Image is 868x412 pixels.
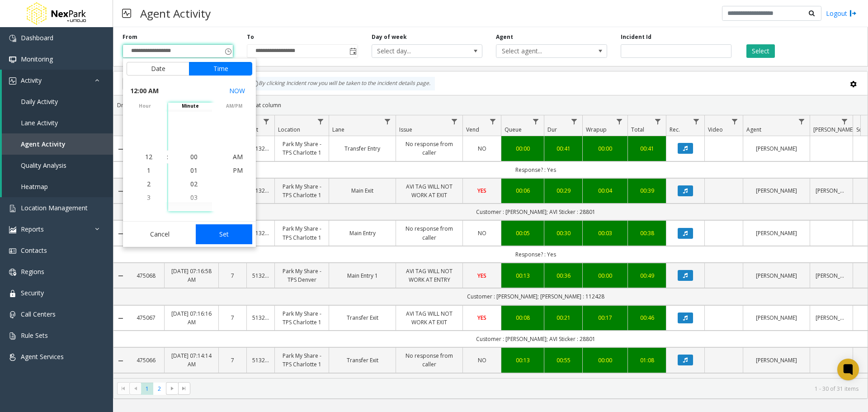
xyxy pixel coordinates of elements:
a: Collapse Details [113,272,128,279]
a: 475068 [133,271,159,280]
a: YES [468,271,495,280]
span: Rule Sets [21,331,48,340]
a: 00:00 [588,144,622,153]
label: Incident Id [621,33,651,41]
a: YES [468,186,495,195]
a: Park My Share - TPS Charlotte 1 [280,309,323,327]
a: 00:36 [550,271,577,280]
span: Page 1 [141,383,153,395]
img: 'icon' [9,35,16,42]
a: AVI TAG WILL NOT WORK AT EXIT [401,309,457,327]
span: 1 [147,166,151,175]
a: 00:46 [633,313,660,322]
a: Queue Filter Menu [530,115,542,128]
a: 00:29 [550,186,577,195]
img: 'icon' [9,77,16,85]
div: Data table [113,115,868,378]
a: 513214 [252,229,269,237]
img: logout [849,9,857,18]
a: Park My Share - TPS Charlotte 1 [280,140,323,157]
img: 'icon' [9,269,16,276]
a: 513282 [252,271,269,280]
a: Location Filter Menu [315,115,327,128]
span: NO [478,229,486,237]
span: Activity [21,76,42,85]
a: Collapse Details [113,188,128,195]
span: Go to the last page [178,382,190,395]
span: PM [233,166,243,175]
a: YES [468,313,495,322]
a: [PERSON_NAME] [816,271,847,280]
span: Call Centers [21,310,56,318]
a: 00:05 [507,229,538,237]
span: Queue [505,126,522,133]
span: Vend [466,126,479,133]
label: Day of week [372,33,407,41]
a: 00:00 [507,144,538,153]
a: Vend Filter Menu [487,115,499,128]
a: AVI TAG WILL NOT WORK AT ENTRY [401,267,457,284]
a: 00:00 [588,356,622,365]
span: Dur [547,126,557,133]
a: [DATE] 07:16:16 AM [170,309,213,327]
img: 'icon' [9,56,16,63]
a: Main Entry 1 [335,271,390,280]
span: 02 [190,180,198,188]
a: NO [468,144,495,153]
a: Logout [826,9,857,18]
button: Cancel [127,224,193,244]
span: Reports [21,225,44,233]
a: Wrapup Filter Menu [613,115,626,128]
span: AM/PM [212,103,256,109]
a: 00:21 [550,313,577,322]
img: 'icon' [9,226,16,233]
a: 00:17 [588,313,622,322]
span: Wrapup [586,126,607,133]
button: Set [196,224,253,244]
a: No response from caller [401,224,457,242]
a: Lane Activity [2,112,113,133]
span: Location Management [21,204,88,212]
span: YES [477,314,486,322]
a: 00:03 [588,229,622,237]
span: Video [708,126,723,133]
kendo-pager-info: 1 - 30 of 31 items [196,385,859,393]
a: Rec. Filter Menu [690,115,703,128]
div: 00:49 [633,271,660,280]
span: NO DATA FOUND [496,44,607,58]
span: Security [21,289,44,297]
a: 00:13 [507,356,538,365]
a: Collapse Details [113,146,128,153]
span: 00 [190,152,198,161]
a: Agent Activity [2,133,113,155]
a: 00:55 [550,356,577,365]
div: 00:30 [550,229,577,237]
a: 01:08 [633,356,660,365]
a: 00:38 [633,229,660,237]
img: 'icon' [9,354,16,361]
a: [PERSON_NAME] [749,186,804,195]
a: 00:41 [550,144,577,153]
span: AM [233,152,243,161]
span: Daily Activity [21,97,58,106]
span: YES [477,272,486,279]
a: NO [468,229,495,237]
span: 03 [190,193,198,202]
a: Transfer Exit [335,356,390,365]
a: Quality Analysis [2,155,113,176]
img: pageIcon [122,2,131,24]
span: 01 [190,166,198,175]
a: No response from caller [401,351,457,369]
div: 00:06 [507,186,538,195]
a: 00:00 [588,271,622,280]
span: Agent Services [21,352,64,361]
span: Total [631,126,644,133]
